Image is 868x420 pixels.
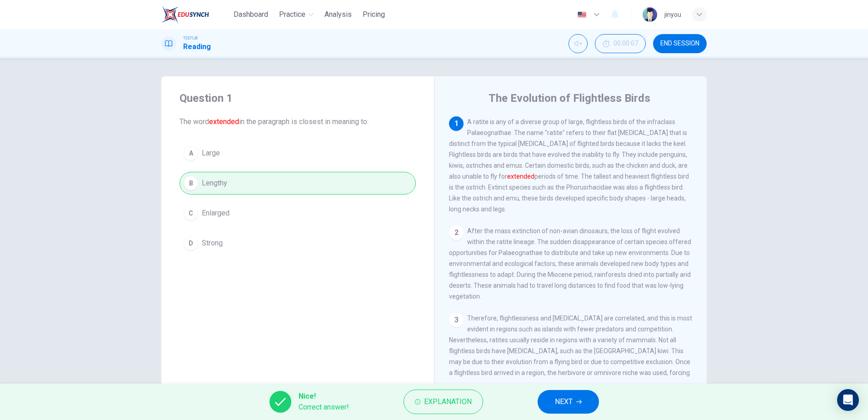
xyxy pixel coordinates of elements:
div: jinyou [664,9,681,20]
span: END SESSION [660,40,699,47]
a: EduSynch logo [161,5,230,24]
h4: Question 1 [180,91,416,105]
button: NEXT [538,390,599,414]
font: extended [507,173,534,180]
span: A ratite is any of a diverse group of large, flightless birds of the infraclass Palaeognathae. Th... [449,118,689,213]
div: 2 [449,225,464,240]
div: 1 [449,116,464,131]
img: Profile picture [643,7,657,22]
span: The word in the paragraph is closest in meaning to: [180,116,416,127]
span: Explanation [424,395,472,408]
span: Dashboard [234,9,268,20]
div: Open Intercom Messenger [837,389,859,411]
img: EduSynch logo [161,5,209,24]
span: After the mass extinction of non-avian dinosaurs, the loss of flight evolved within the ratite li... [449,227,691,300]
div: Hide [595,34,646,53]
button: END SESSION [653,34,707,53]
button: Dashboard [230,6,272,23]
button: 00:00:07 [595,34,646,53]
img: en [576,11,588,18]
h4: The Evolution of Flightless Birds [489,91,650,105]
span: Pricing [363,9,385,20]
span: 00:00:07 [614,40,638,47]
span: Practice [279,9,305,20]
span: TOEFL® [183,35,198,41]
div: Unmute [569,34,588,53]
button: Explanation [404,390,483,414]
span: Nice! [299,391,349,402]
span: Correct answer! [299,402,349,413]
span: Therefore, flightlessness and [MEDICAL_DATA] are correlated, and this is most evident in regions ... [449,315,692,398]
span: NEXT [555,395,573,408]
div: 3 [449,313,464,327]
span: Analysis [324,9,352,20]
font: extended [209,117,239,126]
button: Analysis [321,6,355,23]
h1: Reading [183,41,211,52]
button: Practice [275,6,317,23]
button: Pricing [359,6,389,23]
